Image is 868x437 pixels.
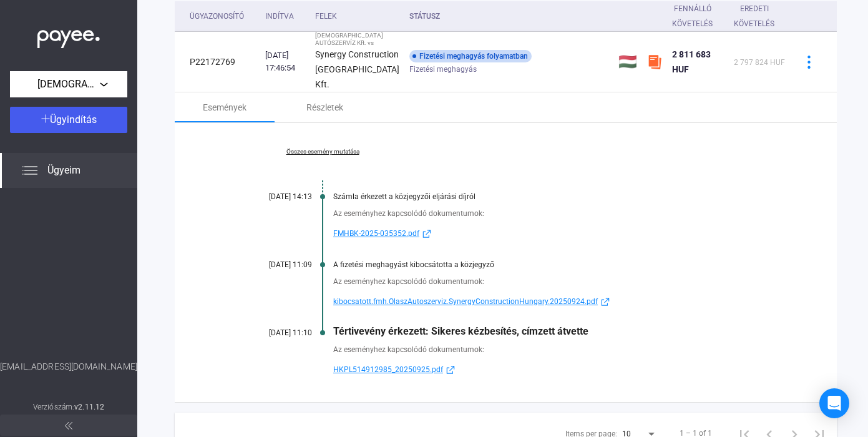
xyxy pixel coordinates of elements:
[796,49,822,75] button: more-blue
[598,297,613,307] img: external-link-blue
[265,9,294,24] div: Indítva
[333,362,774,377] a: HKPL514912985_20250925.pdfexternal-link-blue
[41,114,50,123] img: plus-white.svg
[333,294,598,309] span: kibocsatott.fmh.OlaszAutoszerviz.SynergyConstructionHungary.20250924.pdf
[333,192,774,201] div: Számla érkezett a közjegyzői eljárási díjról
[237,192,312,201] div: [DATE] 14:13
[333,343,774,356] div: Az eseményhez kapcsolódó dokumentumok:
[734,1,786,31] div: Eredeti követelés
[333,294,774,309] a: kibocsatott.fmh.OlaszAutoszerviz.SynergyConstructionHungary.20250924.pdfexternal-link-blue
[315,9,399,24] div: Felek
[190,9,255,24] div: Ügyazonosító
[333,325,774,337] div: Tértivevény érkezett: Sikeres kézbesítés, címzett átvette
[22,163,37,178] img: list.svg
[734,58,785,67] span: 2 797 824 HUF
[265,9,305,24] div: Indítva
[613,32,642,92] td: 🇭🇺
[333,226,774,241] a: FMHBK-2025-035352.pdfexternal-link-blue
[203,100,246,115] div: Események
[333,260,774,269] div: A fizetési meghagyást kibocsátotta a közjegyző
[647,54,662,69] img: szamlazzhu-mini
[190,9,244,24] div: Ügyazonosító
[37,23,100,49] img: white-payee-white-dot.svg
[333,362,443,377] span: HKPL514912985_20250925.pdf
[50,114,97,125] span: Ügyindítás
[237,260,312,269] div: [DATE] 11:09
[65,422,72,430] img: arrow-double-left-grey.svg
[672,1,713,31] div: Fennálló követelés
[419,229,434,238] img: external-link-blue
[672,49,711,74] span: 2 811 683 HUF
[237,328,312,337] div: [DATE] 11:10
[315,32,399,47] div: [DEMOGRAPHIC_DATA] AUTÓSZERVÍZ Kft. vs
[734,1,774,31] div: Eredeti követelés
[443,365,458,375] img: external-link-blue
[333,207,774,220] div: Az eseményhez kapcsolódó dokumentumok:
[237,148,408,155] a: Összes esemény mutatása
[409,62,477,77] span: Fizetési meghagyás
[333,226,419,241] span: FMHBK-2025-035352.pdf
[819,388,849,418] div: Open Intercom Messenger
[47,163,80,178] span: Ügyeim
[37,77,100,92] span: [DEMOGRAPHIC_DATA] AUTÓSZERVÍZ Kft.
[404,1,613,32] th: Státusz
[10,107,127,133] button: Ügyindítás
[409,50,532,62] div: Fizetési meghagyás folyamatban
[175,32,260,92] td: P22172769
[315,49,399,89] strong: Synergy Construction [GEOGRAPHIC_DATA] Kft.
[333,275,774,288] div: Az eseményhez kapcsolódó dokumentumok:
[265,49,305,74] div: [DATE] 17:46:54
[315,9,337,24] div: Felek
[672,1,724,31] div: Fennálló követelés
[306,100,343,115] div: Részletek
[10,71,127,97] button: [DEMOGRAPHIC_DATA] AUTÓSZERVÍZ Kft.
[802,56,816,69] img: more-blue
[74,403,104,411] strong: v2.11.12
